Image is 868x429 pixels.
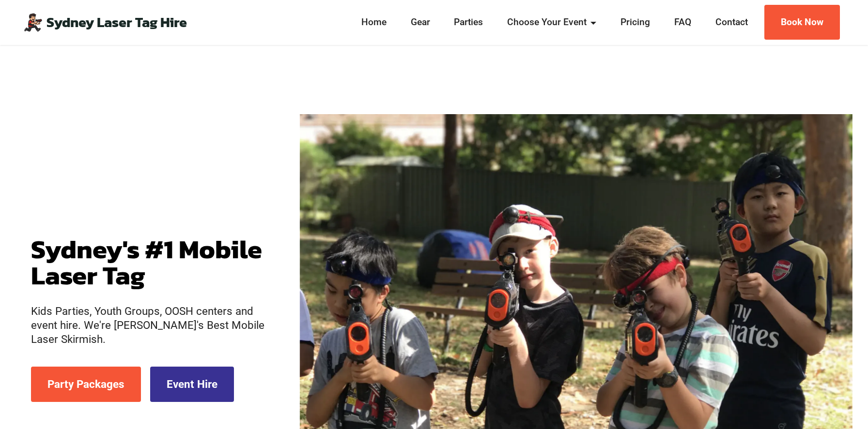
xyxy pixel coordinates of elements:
[358,15,389,30] a: Home
[31,367,141,402] a: Party Packages
[408,15,433,30] a: Gear
[671,15,694,30] a: FAQ
[31,229,262,295] strong: Sydney's #1 Mobile Laser Tag
[23,13,43,32] img: Mobile Laser Tag Parties Sydney
[451,15,486,30] a: Parties
[764,5,840,40] a: Book Now
[46,15,187,30] a: Sydney Laser Tag Hire
[505,15,600,30] a: Choose Your Event
[150,367,234,402] a: Event Hire
[713,15,751,30] a: Contact
[618,15,653,30] a: Pricing
[31,304,269,346] p: Kids Parties, Youth Groups, OOSH centers and event hire. We're [PERSON_NAME]'s Best Mobile Laser ...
